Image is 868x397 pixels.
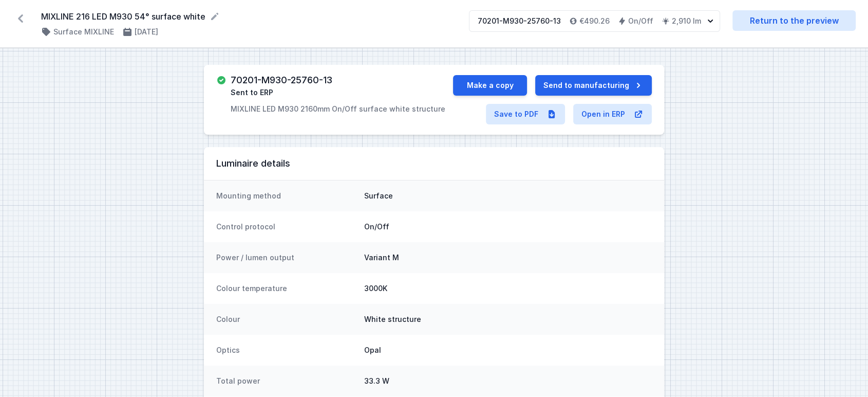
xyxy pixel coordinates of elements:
[364,222,652,232] dd: On/Off
[41,10,457,23] form: MIXLINE 216 LED M930 54° surface white
[216,283,356,294] dt: Colour temperature
[573,104,652,124] a: Open in ERP
[364,314,652,324] dd: White structure
[216,222,356,232] dt: Control protocol
[231,104,445,114] p: MIXLINE LED M930 2160mm On/Off surface white structure
[216,252,356,263] dt: Power / lumen output
[732,10,856,31] a: Return to the preview
[231,87,273,98] span: Sent to ERP
[216,314,356,324] dt: Colour
[216,345,356,355] dt: Optics
[364,252,652,263] dd: Variant M
[216,191,356,201] dt: Mounting method
[53,27,114,37] h4: Surface MIXLINE
[210,11,220,22] button: Rename project
[672,16,701,26] h4: 2,910 lm
[216,376,356,386] dt: Total power
[364,191,652,201] dd: Surface
[364,376,652,386] dd: 33.3 W
[469,10,720,32] button: 70201-M930-25760-13€490.26On/Off2,910 lm
[535,75,652,96] button: Send to manufacturing
[135,27,158,37] h4: [DATE]
[486,104,565,124] a: Save to PDF
[231,75,332,85] h3: 70201-M930-25760-13
[364,283,652,294] dd: 3000K
[478,16,561,26] div: 70201-M930-25760-13
[364,345,652,355] dd: Opal
[453,75,527,96] button: Make a copy
[579,16,610,26] h4: €490.26
[628,16,653,26] h4: On/Off
[216,157,652,170] h3: Luminaire details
